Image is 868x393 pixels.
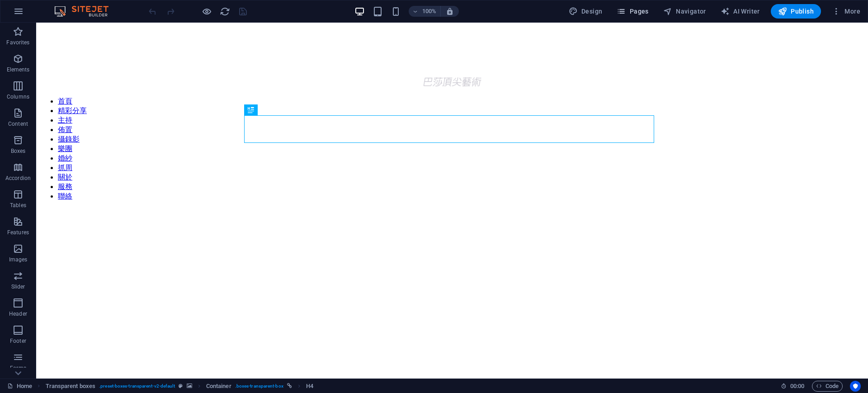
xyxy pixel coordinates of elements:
p: Columns [7,93,29,100]
span: Click to select. Double-click to edit [306,381,313,392]
p: Features [7,229,29,236]
h6: 100% [422,6,437,17]
span: Code [816,381,839,392]
p: Images [9,256,28,263]
a: Click to cancel selection. Double-click to open Pages [7,381,32,392]
span: Pages [617,7,648,16]
p: Elements [7,66,30,73]
span: . preset-boxes-transparent-v2-default [99,381,175,392]
span: Navigator [663,7,706,16]
button: Click here to leave preview mode and continue editing [201,6,212,17]
i: On resize automatically adjust zoom level to fit chosen device. [446,7,454,15]
p: Slider [11,283,25,290]
span: . boxes-transparent-box [235,381,283,392]
p: Forms [10,365,26,372]
div: Design (Ctrl+Alt+Y) [565,4,606,19]
p: Tables [10,202,26,209]
button: reload [219,6,230,17]
p: Accordion [5,175,31,182]
span: Design [569,7,603,16]
img: Editor Logo [52,6,120,17]
span: Click to select. Double-click to edit [206,381,231,392]
span: Click to select. Double-click to edit [46,381,96,392]
button: Code [812,381,843,392]
button: AI Writer [717,4,764,19]
span: 00 00 [790,381,804,392]
p: Header [9,310,27,317]
span: More [832,7,860,16]
button: Navigator [660,4,710,19]
p: Footer [10,337,26,345]
button: Design [565,4,606,19]
button: More [828,4,864,19]
i: This element contains a background [187,384,192,388]
button: Usercentrics [850,381,861,392]
i: This element is linked [287,384,292,388]
button: 100% [409,6,441,17]
nav: breadcrumb [46,381,314,392]
p: Favorites [6,39,29,46]
h6: Session time [781,381,805,392]
button: Pages [613,4,652,19]
button: Publish [771,4,821,19]
p: Content [8,120,28,128]
i: This element is a customizable preset [179,384,183,388]
i: Reload page [220,6,230,17]
span: AI Writer [721,7,760,16]
span: : [797,383,798,389]
p: Boxes [11,147,26,155]
span: Publish [778,7,814,16]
